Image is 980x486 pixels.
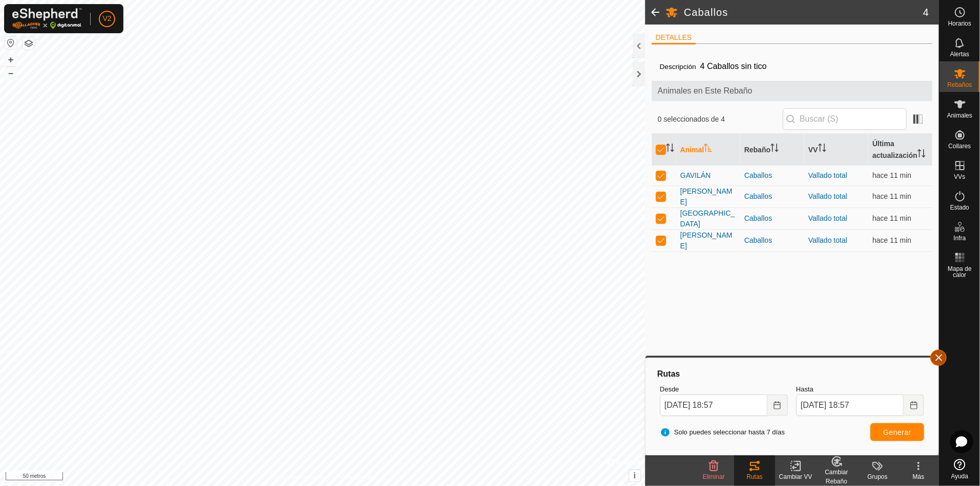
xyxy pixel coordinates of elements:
[872,192,911,200] span: 11 de agosto de 2025, 18:45
[341,473,375,482] a: Contáctanos
[783,108,907,130] input: Buscar (S)
[5,67,17,79] button: –
[808,171,847,179] a: Vallado total
[680,209,735,228] font: [GEOGRAPHIC_DATA]
[680,231,733,250] font: [PERSON_NAME]
[872,236,911,244] font: hace 11 min
[870,423,924,441] button: Generar
[872,171,911,179] font: hace 11 min
[825,469,848,485] font: Cambiar Rebaño
[872,140,918,159] font: Última actualización
[666,145,674,153] p-sorticon: Activar para ordenar
[341,474,375,481] font: Contáctanos
[913,473,925,480] font: Más
[629,470,641,481] button: i
[634,471,636,480] font: i
[660,63,696,71] font: Descripción
[904,395,924,416] button: Elija fecha
[948,265,972,279] font: Mapa de calor
[5,54,17,66] button: +
[680,187,733,206] font: [PERSON_NAME]
[808,236,847,244] a: Vallado total
[923,7,929,18] font: 4
[953,235,966,242] font: Infra
[744,236,772,244] font: Caballos
[779,473,813,480] font: Cambiar VV
[680,146,705,154] font: Animal
[808,192,847,200] a: Vallado total
[657,369,680,378] font: Rutas
[954,173,965,180] font: VVs
[918,151,926,159] p-sorticon: Activar para ordenar
[12,8,82,29] img: Logotipo de Gallagher
[872,192,911,200] font: hace 11 min
[771,145,779,153] p-sorticon: Activar para ordenar
[747,473,762,480] font: Rutas
[270,473,329,482] a: Política de Privacidad
[950,51,969,58] font: Alertas
[808,146,818,154] font: VV
[270,474,329,481] font: Política de Privacidad
[102,14,111,22] font: V2
[947,81,972,88] font: Rebaños
[8,54,14,65] font: +
[948,20,971,27] font: Horarios
[768,395,788,416] button: Elija fecha
[947,112,972,119] font: Animales
[744,192,772,200] font: Caballos
[951,473,969,480] font: Ayuda
[872,214,911,222] font: hace 11 min
[658,86,753,95] font: Animales en Este Rebaño
[23,37,35,50] button: Capas del Mapa
[656,33,692,41] font: DETALLES
[674,428,785,436] font: Solo puedes seleccionar hasta 7 días
[702,473,725,480] font: Eliminar
[872,171,911,179] span: 11 de agosto de 2025, 18:45
[940,455,980,483] a: Ayuda
[680,171,711,179] font: GAVILÁN
[684,7,729,18] font: Caballos
[872,214,911,222] span: 11 de agosto de 2025, 18:45
[658,115,726,123] font: 0 seleccionados de 4
[660,385,679,393] font: Desde
[872,236,911,244] span: 11 de agosto de 2025, 18:45
[818,145,826,153] p-sorticon: Activar para ordenar
[950,204,969,211] font: Estado
[744,214,772,222] font: Caballos
[704,145,712,153] p-sorticon: Activar para ordenar
[808,214,847,222] a: Vallado total
[700,62,767,71] font: 4 Caballos sin tico
[744,146,771,154] font: Rebaño
[5,37,17,49] button: Restablecer mapa
[8,67,13,78] font: –
[796,385,814,393] font: Hasta
[948,143,971,150] font: Collares
[883,428,911,436] font: Generar
[867,473,887,480] font: Grupos
[744,171,772,179] font: Caballos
